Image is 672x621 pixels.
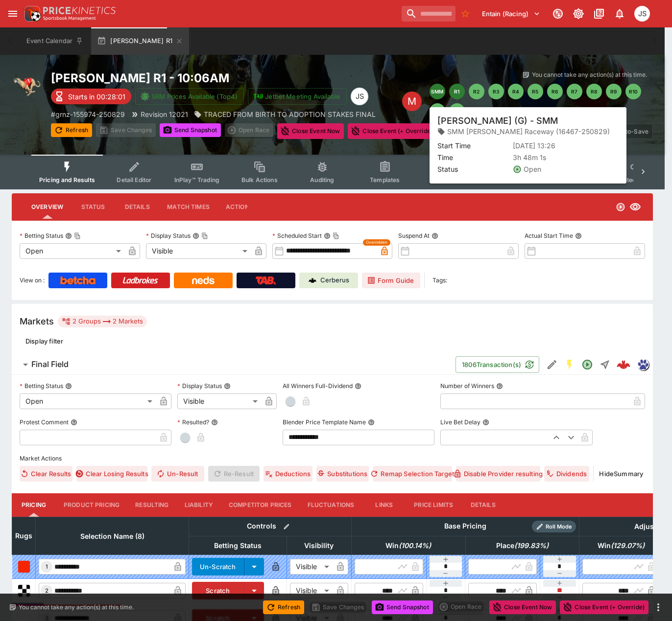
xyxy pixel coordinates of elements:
p: Actual Start Time [525,231,573,240]
button: Deductions [264,466,312,482]
p: Display Status [146,231,191,240]
p: Betting Status [20,231,63,240]
button: Edit Detail [543,356,561,373]
button: Send Snapshot [160,123,221,137]
button: Dividends [544,466,589,482]
button: Overview [24,195,71,219]
div: Base Pricing [440,520,490,532]
p: Starts in 00:28:01 [68,92,125,102]
p: Auto-Save [618,126,648,137]
svg: Open [581,359,593,370]
img: PriceKinetics Logo [22,4,41,23]
div: Visible [290,559,333,575]
button: Resulting [127,493,176,517]
button: Straight [596,356,614,373]
button: R9 [606,84,622,99]
div: split button [437,600,485,614]
button: Select Tenant [476,6,546,22]
button: R10 [625,84,641,99]
p: Copy To Clipboard [51,109,125,119]
img: Cerberus [309,276,316,284]
img: greyhound_racing.png [12,70,43,102]
p: TRACED FROM BIRTH TO ADOPTION STAKES FINAL [204,109,376,119]
svg: Open [616,202,625,212]
span: Un-Result [151,466,204,482]
button: Toggle light/dark mode [570,5,587,23]
th: Controls [189,517,352,536]
div: split button [225,123,273,137]
div: Visible [177,393,261,409]
label: Market Actions [20,451,645,466]
button: Status [71,195,115,219]
div: Event type filters [31,155,633,189]
button: 1806Transaction(s) [456,356,539,373]
button: Un-Scratch [192,558,244,575]
button: Clear Results [20,466,72,482]
button: R6 [547,84,563,99]
p: Display Status [177,382,222,390]
button: John Seaton [631,3,653,24]
span: 2 [43,587,50,594]
button: Close Event (+ Override) [560,600,648,614]
label: View on : [20,273,45,288]
div: Open [20,393,156,409]
div: John Seaton [634,6,650,22]
button: Competitor Prices [221,493,300,517]
button: Pricing [12,493,56,517]
span: Simulator [497,176,524,184]
span: Popular Bets [554,176,591,184]
button: Refresh [51,123,92,137]
button: Copy To Clipboard [333,232,339,239]
p: You cannot take any action(s) at this time. [19,603,134,612]
p: Resulted? [177,418,209,426]
button: R7 [567,84,582,99]
img: Ladbrokes [122,276,158,284]
button: Documentation [590,5,608,23]
img: Neds [192,276,214,284]
span: Racing [437,176,457,184]
svg: Visible [629,201,641,213]
button: Refresh [263,600,304,614]
img: jetbet-logo.svg [253,92,263,101]
button: Remap Selection Target [373,466,452,482]
button: Clear Losing Results [76,466,147,482]
span: Selection Name (8) [70,530,155,542]
p: Blender Price Template Name [283,418,366,426]
button: Event Calendar [21,27,89,55]
button: Jetbet Meeting Available [248,88,347,105]
button: Connected to PK [549,5,567,23]
div: 01e7ec33-9756-4b39-b9d7-beed1afd6547 [617,358,630,371]
div: Show/hide Price Roll mode configuration. [532,521,576,532]
span: Visibility [293,540,344,552]
button: Copy To Clipboard [74,232,81,239]
p: Number of Winners [440,382,494,390]
button: more [440,123,452,139]
p: Overtype [526,126,552,137]
p: Live Bet Delay [440,418,480,426]
button: R3 [488,84,504,99]
button: Notifications [611,5,628,23]
button: Substitutions [316,466,369,482]
div: Edit Meeting [402,92,422,111]
button: Open [578,356,596,373]
p: Override [572,126,597,137]
button: SGM Enabled [561,356,578,373]
button: Details [461,493,505,517]
span: Win [587,540,655,552]
button: open drawer [4,5,22,23]
p: You cannot take any action(s) at this time. [532,70,647,79]
h2: Copy To Clipboard [51,70,402,86]
p: Protest Comment [20,418,69,426]
img: PriceKinetics [43,7,116,14]
span: 1 [44,563,50,570]
button: Disable Provider resulting [456,466,540,482]
p: Revision 12021 [141,109,188,119]
div: Open [20,243,124,259]
button: Liability [177,493,221,517]
div: TRACED FROM BIRTH TO ADOPTION STAKES FINAL [194,109,376,119]
span: Betting Status [203,540,272,552]
button: R12 [449,103,465,119]
p: Suspend At [398,231,430,240]
h5: Markets [20,316,54,327]
button: Display filter [20,333,69,349]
